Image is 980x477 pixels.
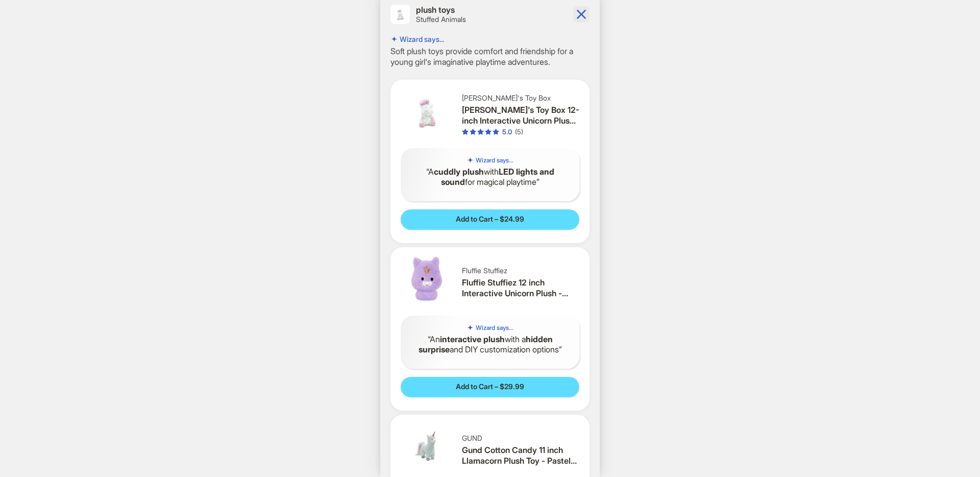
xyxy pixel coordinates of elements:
[401,209,579,230] button: Add to Cart – $24.99
[462,93,551,103] span: [PERSON_NAME]'s Toy Box
[502,128,512,136] div: 5.0
[476,156,513,164] h5: Wizard says...
[462,277,579,299] h3: Fluffie Stuffiez 12 inch Interactive Unicorn Plush - Purple
[434,166,484,177] b: cuddly plush
[419,334,553,355] b: hidden surprise
[515,128,523,136] div: (5)
[390,80,590,243] div: Geoffrey's Toy Box 12-inch Interactive Unicorn Plush with LED Lights and Sound[PERSON_NAME]'s Toy...
[462,445,579,466] h3: Gund Cotton Candy 11 inch Llamacorn Plush Toy - Pastel Turquoise
[462,129,469,135] span: star
[462,434,482,443] span: GUND
[441,166,554,187] b: LED lights and sound
[470,129,476,135] span: star
[390,247,590,411] div: Fluffie Stuffiez 12 inch Interactive Unicorn Plush - PurpleFluffie StuffiezFluffie Stuffiez 12 in...
[401,377,579,397] button: Add to Cart – $29.99
[416,5,466,15] h1: plush toys
[462,266,507,275] span: Fluffie Stuffiez
[401,88,453,135] img: Geoffrey's Toy Box 12-inch Interactive Unicorn Plush with LED Lights and Sound
[456,382,524,391] span: Add to Cart – $29.99
[456,214,524,224] span: Add to Cart – $24.99
[493,129,499,135] span: star
[401,423,453,470] img: Gund Cotton Candy 11 inch Llamacorn Plush Toy - Pastel Turquoise
[390,5,410,24] img: Stuffed Animals
[409,334,571,355] q: An with a and DIY customization options
[400,35,444,44] h4: Wizard says...
[401,255,453,302] img: Fluffie Stuffiez 12 inch Interactive Unicorn Plush - Purple
[462,105,579,126] h3: [PERSON_NAME]'s Toy Box 12-inch Interactive Unicorn Plush with LED Lights and Sound
[409,166,571,188] q: A with for magical playtime
[390,46,590,67] p: Soft plush toys provide comfort and friendship for a young girl's imaginative playtime adventures.
[440,334,505,344] b: interactive plush
[476,324,513,332] h5: Wizard says...
[462,128,512,136] div: 5.0 out of 5 stars
[485,129,492,135] span: star
[416,15,466,24] h2: Stuffed Animals
[477,129,484,135] span: star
